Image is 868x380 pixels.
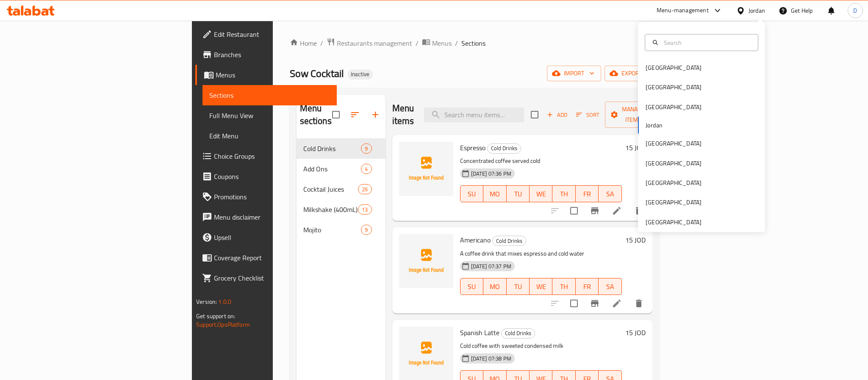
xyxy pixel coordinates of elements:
[493,236,526,246] span: Cold Drinks
[358,185,371,193] span: 26
[556,281,572,293] span: TH
[464,281,480,293] span: SU
[195,187,337,207] a: Promotions
[565,295,583,312] span: Select to update
[530,185,552,202] button: WE
[556,188,572,200] span: TH
[361,143,372,154] div: items
[599,278,621,295] button: SA
[657,6,709,16] div: Menu-management
[216,70,330,80] span: Menus
[599,185,621,202] button: SA
[507,185,530,202] button: TU
[214,232,330,242] span: Upsell
[361,164,372,174] div: items
[605,102,662,128] button: Manage items
[214,50,330,60] span: Branches
[358,204,372,215] div: items
[218,296,231,307] span: 1.0.0
[625,327,646,339] h6: 15 JOD
[202,85,337,105] a: Sections
[487,281,503,293] span: MO
[646,217,702,226] div: [GEOGRAPHIC_DATA]
[510,281,526,293] span: TU
[460,326,499,339] span: Spanish Latte
[487,188,503,200] span: MO
[546,110,568,120] span: Add
[303,164,361,174] div: Add Ons
[422,38,452,49] a: Menus
[552,185,575,202] button: TH
[399,234,453,288] img: Americano
[303,143,361,154] span: Cold Drinks
[579,281,595,293] span: FR
[554,68,594,79] span: import
[195,268,337,288] a: Grocery Checklist
[399,142,453,196] img: Espresso
[749,6,765,15] div: Jordan
[585,201,605,221] button: Branch-specific-item
[576,110,599,120] span: Sort
[625,142,646,154] h6: 15 JOD
[195,65,337,85] a: Menus
[487,143,521,154] div: Cold Drinks
[646,102,702,111] div: [GEOGRAPHIC_DATA]
[502,328,535,338] span: Cold Drinks
[460,341,622,351] p: Cold coffee with sweeted condensed milk
[460,248,622,259] p: A coffee drink that mixes espresso and cold water
[526,106,544,124] span: Select section
[392,102,414,127] h2: Menu items
[488,143,521,153] span: Cold Drinks
[195,227,337,248] a: Upsell
[646,63,702,72] div: [GEOGRAPHIC_DATA]
[416,38,419,48] li: /
[460,141,485,154] span: Espresso
[196,296,217,307] span: Version:
[585,293,605,314] button: Branch-specific-item
[612,298,622,308] a: Edit menu item
[602,188,618,200] span: SA
[297,199,385,220] div: Milkshake (400mL)13
[327,106,345,124] span: Select all sections
[196,311,235,322] span: Get support on:
[297,135,385,243] nav: Menu sections
[464,188,480,200] span: SU
[611,68,652,79] span: export
[544,108,571,121] button: Add
[460,156,622,166] p: Concentrated coffee served cold
[290,64,344,83] span: Sow Cocktail
[510,188,526,200] span: TU
[297,179,385,199] div: Cocktail Juices26
[337,38,412,48] span: Restaurants management
[361,225,372,235] div: items
[347,69,373,80] div: Inactive
[612,206,622,216] a: Edit menu item
[576,278,599,295] button: FR
[303,184,358,194] span: Cocktail Juices
[297,220,385,240] div: Mojito9
[612,104,655,125] span: Manage items
[552,278,575,295] button: TH
[565,202,583,220] span: Select to update
[195,166,337,187] a: Coupons
[483,278,506,295] button: MO
[460,185,483,202] button: SU
[290,38,659,49] nav: breadcrumb
[297,138,385,159] div: Cold Drinks9
[361,226,371,234] span: 9
[605,66,659,81] button: export
[468,355,515,363] span: [DATE] 07:38 PM
[460,234,491,246] span: Americano
[646,158,702,168] div: [GEOGRAPHIC_DATA]
[646,178,702,187] div: [GEOGRAPHIC_DATA]
[361,145,371,153] span: 9
[214,29,330,39] span: Edit Restaurant
[579,188,595,200] span: FR
[576,185,599,202] button: FR
[196,319,250,330] a: Support.OpsPlatform
[544,108,571,121] span: Add item
[853,6,857,15] span: D
[358,184,372,194] div: items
